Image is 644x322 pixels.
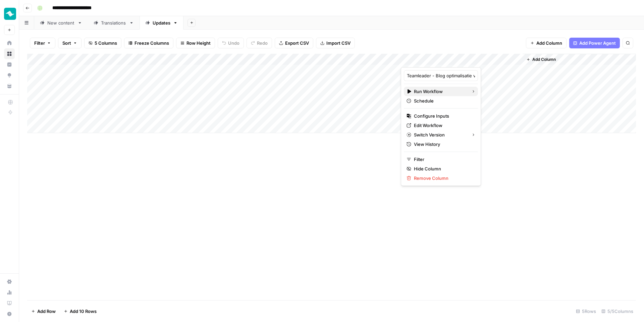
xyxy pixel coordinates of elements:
a: Browse [4,48,15,59]
button: Filter [30,38,55,48]
span: 5 Columns [95,40,117,46]
button: Workspace: Teamleader [4,5,15,22]
span: Remove Column [414,175,473,182]
span: Row Height [186,40,211,46]
span: Redo [257,40,268,46]
button: Sort [58,38,82,48]
a: Your Data [4,81,15,91]
div: 5 Rows [573,306,599,317]
div: 5/5 Columns [599,306,636,317]
span: Add Row [37,308,56,315]
span: Add 10 Rows [70,308,97,315]
div: New content [47,19,75,26]
button: Add Column [524,55,558,64]
span: Switch Version [414,131,466,138]
span: Add Column [536,40,562,46]
span: Filter [414,156,473,163]
span: Filter [34,40,45,46]
span: Configure Inputs [414,113,473,119]
img: Teamleader Logo [4,8,16,20]
a: Opportunities [4,70,15,81]
a: Settings [4,276,15,287]
button: Add 10 Rows [60,306,101,317]
button: Row Height [176,38,215,48]
span: Add Column [532,56,556,63]
span: Freeze Columns [135,40,169,46]
div: Updates [153,19,170,26]
span: Sort [62,40,71,46]
button: Undo [218,38,244,48]
span: Edit Workflow [414,122,473,129]
span: Schedule [414,97,473,104]
button: Freeze Columns [124,38,173,48]
a: Updates [140,16,183,30]
span: View History [414,141,473,148]
a: Home [4,38,15,48]
span: Hide Column [414,165,473,172]
a: New content [34,16,88,30]
button: 5 Columns [84,38,121,48]
button: Export CSV [275,38,313,48]
span: Export CSV [285,40,309,46]
span: Undo [228,40,239,46]
span: Import CSV [326,40,351,46]
span: Run Workflow [414,88,466,95]
a: Usage [4,287,15,298]
button: Add Power Agent [569,38,620,48]
button: Add Column [526,38,567,48]
div: Translations [101,19,126,26]
a: Learning Hub [4,298,15,309]
button: Redo [247,38,272,48]
button: Import CSV [316,38,355,48]
button: Help + Support [4,309,15,319]
a: Translations [88,16,140,30]
button: Add Row [27,306,60,317]
a: Insights [4,59,15,70]
span: Add Power Agent [579,40,616,46]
